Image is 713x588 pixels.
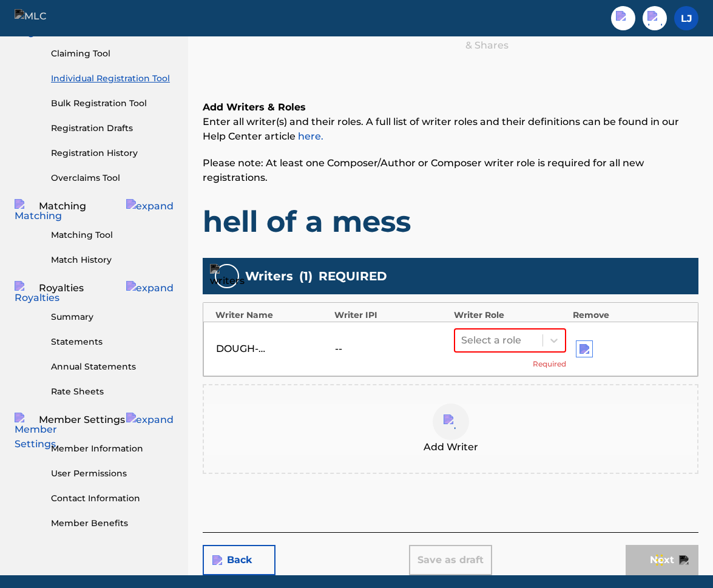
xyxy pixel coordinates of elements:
button: Back [203,545,275,575]
div: Help [643,6,667,30]
a: Registration History [51,147,174,160]
span: Matching [39,199,86,214]
a: Member Benefits [51,517,174,530]
a: Individual Registration Tool [51,72,174,85]
div: Writer IPI [334,309,447,322]
a: Annual Statements [51,360,174,373]
a: Member Information [51,442,174,455]
span: REQUIRED [319,267,387,285]
img: writers [210,264,245,288]
div: Remove [573,309,686,322]
a: here. [298,130,323,142]
a: Public Search [611,6,635,30]
span: ( 1 ) [299,267,313,285]
a: Match History [51,254,174,266]
iframe: Chat Widget [652,530,713,588]
img: Member Settings [15,413,57,451]
h6: Add Writers & Roles [203,100,698,115]
a: User Permissions [51,467,174,480]
img: expand [126,199,174,214]
h1: hell of a mess [203,203,698,240]
div: Writer Role [454,309,567,322]
div: Writer Name [215,309,328,322]
img: expand [126,281,174,296]
span: Member Settings [39,413,125,427]
a: Rate Sheets [51,385,174,398]
img: 12a2ab48e56ec057fbd8.svg [580,344,589,354]
img: add [444,414,458,429]
img: Royalties [15,281,59,305]
div: Drag [656,542,663,578]
img: MLC Logo [15,9,61,27]
span: Royalties [39,281,84,296]
a: Contact Information [51,492,174,505]
a: Statements [51,336,174,348]
span: Please note: At least one Composer/Author or Composer writer role is required for all new registr... [203,157,644,183]
img: search [616,11,630,25]
span: Writers [245,267,293,285]
span: Required [533,359,566,370]
a: Summary [51,311,174,323]
a: Claiming Tool [51,47,174,60]
span: Add Writer [424,440,478,455]
a: Bulk Registration Tool [51,97,174,110]
div: User Menu [674,6,698,30]
a: Overclaims Tool [51,172,174,184]
img: help [647,11,662,25]
img: Matching [15,199,62,223]
img: expand [126,413,174,427]
a: Matching Tool [51,229,174,242]
img: 7ee5dd4eb1f8a8e3ef2f.svg [212,555,274,565]
span: Enter all writer(s) and their roles. A full list of writer roles and their definitions can be fou... [203,116,679,142]
a: Registration Drafts [51,122,174,135]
